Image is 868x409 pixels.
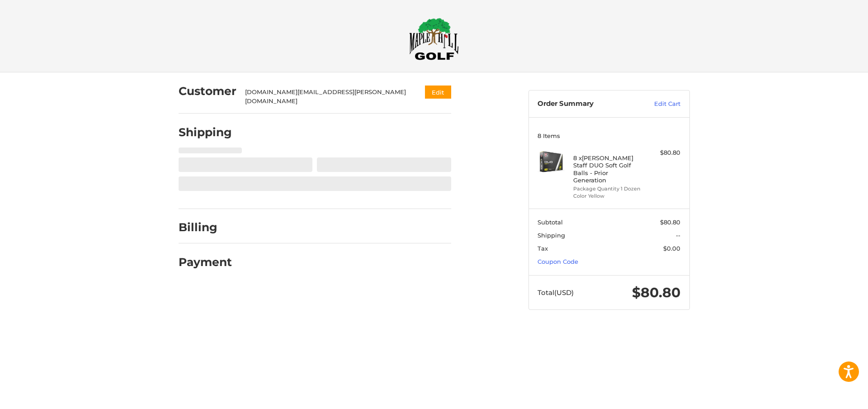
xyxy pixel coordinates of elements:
li: Color Yellow [573,192,642,200]
h2: Payment [179,255,232,269]
span: $0.00 [663,245,680,252]
li: Package Quantity 1 Dozen [573,185,642,193]
span: -- [676,232,680,239]
a: Coupon Code [538,258,578,265]
span: Total (USD) [538,288,574,297]
div: $80.80 [645,148,680,157]
span: Tax [538,245,548,252]
h4: 8 x [PERSON_NAME] Staff DUO Soft Golf Balls - Prior Generation [573,154,642,184]
button: Edit [425,86,451,99]
span: Subtotal [538,219,563,226]
h3: Order Summary [538,100,635,109]
span: $80.80 [632,284,680,301]
h2: Customer [179,84,236,98]
h2: Billing [179,220,231,234]
span: $80.80 [660,219,680,226]
h3: 8 Items [538,132,680,139]
div: [DOMAIN_NAME][EMAIL_ADDRESS][PERSON_NAME][DOMAIN_NAME] [245,88,407,105]
a: Edit Cart [635,100,680,109]
img: Maple Hill Golf [409,18,459,60]
span: Shipping [538,232,565,239]
h2: Shipping [179,125,232,139]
